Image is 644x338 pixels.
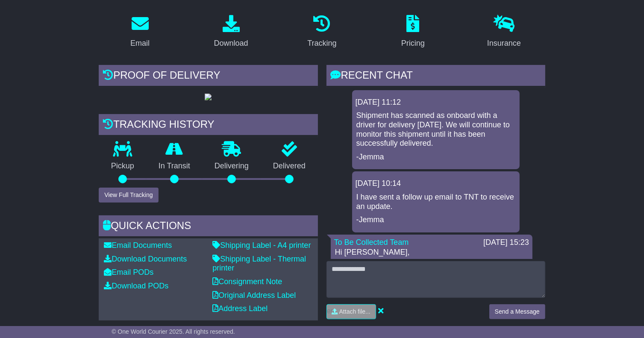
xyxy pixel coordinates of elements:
[104,268,153,276] a: Email PODs
[261,162,318,171] p: Delivered
[482,12,526,52] a: Insurance
[487,38,521,49] div: Insurance
[99,188,158,203] button: View Full Tracking
[356,98,516,107] div: [DATE] 11:12
[334,238,409,247] a: To Be Collected Team
[326,65,545,88] div: RECENT CHAT
[112,328,235,335] span: © One World Courier 2025. All rights reserved.
[99,114,318,137] div: Tracking history
[209,12,254,52] a: Download
[356,179,516,188] div: [DATE] 10:14
[125,12,155,52] a: Email
[99,215,318,238] div: Quick Actions
[214,38,248,49] div: Download
[307,38,336,49] div: Tracking
[356,111,515,148] p: Shipment has scanned as onboard with a driver for delivery [DATE]. We will continue to monitor th...
[99,162,146,171] p: Pickup
[401,38,425,49] div: Pricing
[130,38,150,49] div: Email
[104,241,172,250] a: Email Documents
[99,65,318,88] div: Proof of Delivery
[104,282,168,290] a: Download PODs
[356,215,515,225] p: -Jemma
[104,255,187,263] a: Download Documents
[212,304,268,313] a: Address Label
[212,255,306,273] a: Shipping Label - Thermal printer
[212,277,282,286] a: Consignment Note
[356,153,515,162] p: -Jemma
[212,291,296,300] a: Original Address Label
[483,238,529,247] div: [DATE] 15:23
[202,162,261,171] p: Delivering
[146,162,202,171] p: In Transit
[489,304,545,319] button: Send a Message
[205,94,212,100] img: GetPodImage
[302,12,342,52] a: Tracking
[212,241,311,250] a: Shipping Label - A4 printer
[356,193,515,211] p: I have sent a follow up email to TNT to receive an update.
[396,12,430,52] a: Pricing
[335,248,528,257] p: Hi [PERSON_NAME],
